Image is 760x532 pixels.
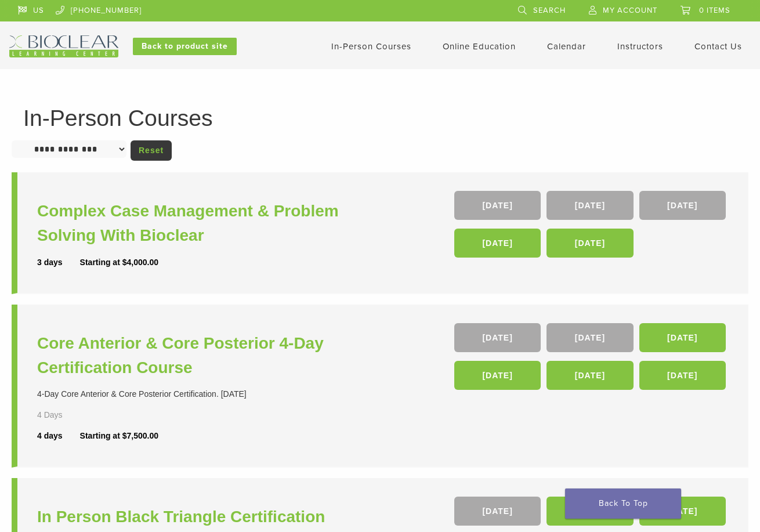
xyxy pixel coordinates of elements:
[131,140,172,161] a: Reset
[37,388,383,400] div: 4-Day Core Anterior & Core Posterior Certification. [DATE]
[9,35,118,57] img: Bioclear
[547,191,633,220] a: [DATE]
[694,41,742,52] a: Contact Us
[547,497,633,526] a: [DATE]
[639,323,726,352] a: [DATE]
[533,6,566,15] span: Search
[639,497,726,526] a: [DATE]
[603,6,657,15] span: My Account
[443,41,516,52] a: Online Education
[454,191,729,263] div: , , , ,
[80,430,158,442] div: Starting at $7,500.00
[37,331,383,380] a: Core Anterior & Core Posterior 4-Day Certification Course
[37,256,80,269] div: 3 days
[37,409,89,421] div: 4 Days
[547,41,586,52] a: Calendar
[639,191,726,220] a: [DATE]
[565,488,681,519] a: Back To Top
[547,229,633,258] a: [DATE]
[699,6,730,15] span: 0 items
[37,199,383,248] a: Complex Case Management & Problem Solving With Bioclear
[37,430,80,442] div: 4 days
[617,41,663,52] a: Instructors
[454,191,541,220] a: [DATE]
[133,38,237,55] a: Back to product site
[454,229,541,258] a: [DATE]
[80,256,158,269] div: Starting at $4,000.00
[454,323,729,396] div: , , , , ,
[23,107,737,129] h1: In-Person Courses
[454,497,541,526] a: [DATE]
[454,361,541,390] a: [DATE]
[547,361,633,390] a: [DATE]
[639,361,726,390] a: [DATE]
[547,323,633,352] a: [DATE]
[331,41,411,52] a: In-Person Courses
[454,323,541,352] a: [DATE]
